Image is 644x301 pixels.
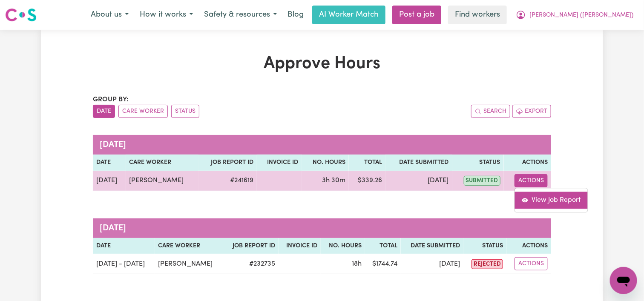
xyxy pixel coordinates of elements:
[282,6,309,24] a: Blog
[155,254,223,274] td: [PERSON_NAME]
[463,238,506,254] th: Status
[93,254,155,274] td: [DATE] - [DATE]
[365,238,401,254] th: Total
[401,254,463,274] td: [DATE]
[515,174,548,187] button: Actions
[504,155,551,171] th: Actions
[312,6,385,24] a: AI Worker Match
[464,176,500,186] span: submitted
[171,105,199,118] button: sort invoices by paid status
[223,254,279,274] td: # 232735
[134,6,198,24] button: How it works
[126,155,198,171] th: Care worker
[85,6,134,24] button: About us
[392,6,441,24] a: Post a job
[302,155,349,171] th: No. Hours
[352,261,362,267] span: 18 hours
[93,96,129,103] span: Group by:
[118,105,168,118] button: sort invoices by care worker
[471,105,510,118] button: Search
[198,171,257,191] td: # 241619
[93,218,551,238] caption: [DATE]
[506,238,551,254] th: Actions
[198,155,257,171] th: Job Report ID
[512,105,551,118] button: Export
[365,254,401,274] td: $ 1744.74
[93,155,126,171] th: Date
[401,238,463,254] th: Date Submitted
[93,54,551,74] h1: Approve Hours
[452,155,504,171] th: Status
[385,155,452,171] th: Date Submitted
[349,171,386,191] td: $ 339.26
[223,238,279,254] th: Job Report ID
[510,6,639,24] button: My Account
[257,155,302,171] th: Invoice ID
[349,155,386,171] th: Total
[5,5,37,25] a: Careseekers logo
[279,238,321,254] th: Invoice ID
[515,192,587,209] a: View job report 241619
[529,11,633,20] span: [PERSON_NAME] ([PERSON_NAME])
[93,171,126,191] td: [DATE]
[385,171,452,191] td: [DATE]
[5,7,37,23] img: Careseekers logo
[448,6,507,24] a: Find workers
[514,188,588,212] div: Actions
[322,177,345,184] span: 3 hours 30 minutes
[321,238,365,254] th: No. Hours
[198,6,282,24] button: Safety & resources
[93,135,551,155] caption: [DATE]
[93,238,155,254] th: Date
[93,105,115,118] button: sort invoices by date
[471,259,503,269] span: rejected
[155,238,223,254] th: Care worker
[610,267,637,294] iframe: Button to launch messaging window
[126,171,198,191] td: [PERSON_NAME]
[515,257,548,270] button: Actions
